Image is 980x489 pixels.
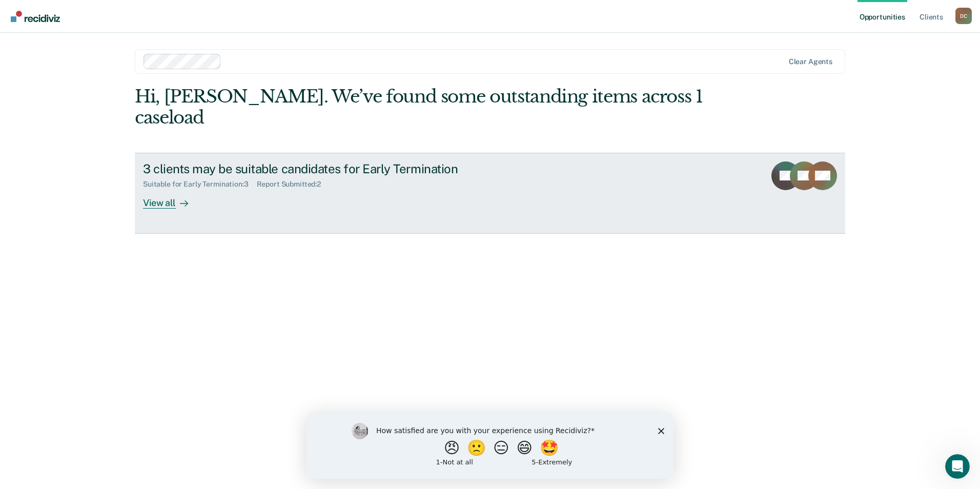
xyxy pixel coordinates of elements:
div: Suitable for Early Termination : 3 [143,180,257,189]
div: Clear agents [789,57,832,66]
div: View all [143,189,200,209]
button: Profile dropdown button [955,8,972,24]
img: Recidiviz [11,11,60,22]
a: 3 clients may be suitable candidates for Early TerminationSuitable for Early Termination:3Report ... [135,153,845,234]
iframe: Survey by Kim from Recidiviz [307,413,673,479]
div: 3 clients may be suitable candidates for Early Termination [143,161,503,176]
div: Report Submitted : 2 [257,180,330,189]
div: Hi, [PERSON_NAME]. We’ve found some outstanding items across 1 caseload [135,86,703,128]
iframe: Intercom live chat [945,454,970,479]
div: D C [955,8,972,24]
